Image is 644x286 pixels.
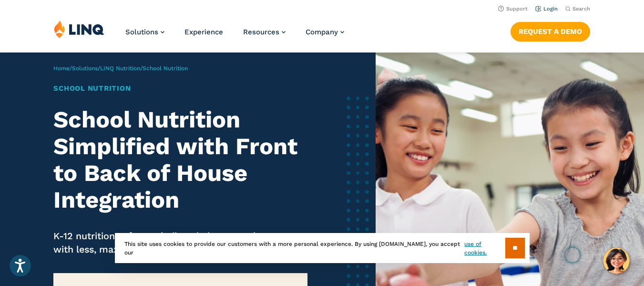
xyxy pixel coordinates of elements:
[184,28,223,36] a: Experience
[53,65,188,72] span: / / /
[498,6,528,12] a: Support
[54,20,104,38] img: LINQ | K‑12 Software
[243,28,279,36] span: Resources
[511,20,590,41] nav: Button Navigation
[115,233,530,263] div: This site uses cookies to provide our customers with a more personal experience. By using [DOMAIN...
[53,65,70,72] a: Home
[72,65,98,72] a: Solutions
[511,22,590,41] a: Request a Demo
[306,28,344,36] a: Company
[565,5,590,12] button: Open Search Bar
[53,106,307,213] h2: School Nutrition Simplified with Front to Back of House Integration
[306,28,338,36] span: Company
[535,6,558,12] a: Login
[125,28,158,36] span: Solutions
[53,83,307,94] h1: School Nutrition
[53,230,307,256] p: K-12 nutrition software built to help teams do more with less, maximize efficiency, and ensure co...
[100,65,140,72] a: LINQ Nutrition
[125,20,344,52] nav: Primary Navigation
[464,240,505,257] a: use of cookies.
[243,28,286,36] a: Resources
[125,28,164,36] a: Solutions
[143,65,188,72] span: School Nutrition
[572,6,590,12] span: Search
[603,247,630,274] button: Hello, have a question? Let’s chat.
